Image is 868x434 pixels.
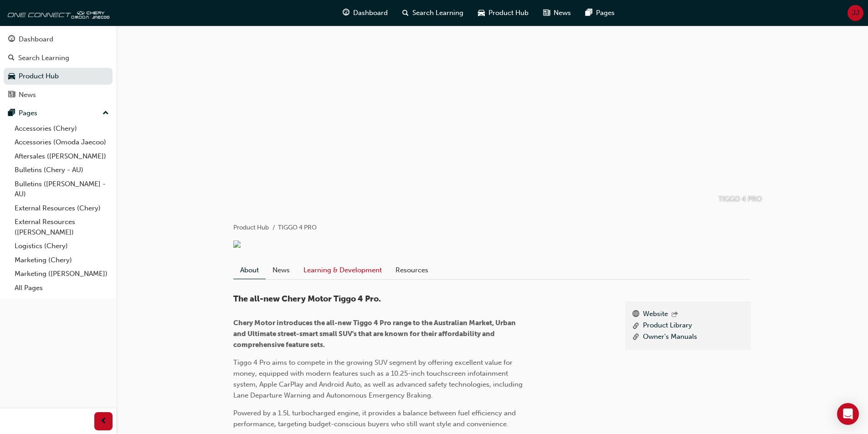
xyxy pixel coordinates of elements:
[11,215,113,239] a: External Resources ([PERSON_NAME])
[4,105,113,122] button: Pages
[8,54,15,62] span: search-icon
[536,4,578,22] a: news-iconNews
[8,91,15,99] span: news-icon
[554,8,571,18] span: News
[278,223,317,233] li: TIGGO 4 PRO
[335,4,395,22] a: guage-iconDashboard
[11,267,113,281] a: Marketing ([PERSON_NAME])
[543,7,550,19] span: news-icon
[643,320,692,332] a: Product Library
[632,332,639,343] span: link-icon
[233,240,241,248] img: 0ac8fa1c-0539-4e9f-9637-5034b95faadc.png
[643,332,697,343] a: Owner's Manuals
[233,224,269,231] a: Product Hub
[4,31,113,48] a: Dashboard
[11,253,113,267] a: Marketing (Chery)
[19,34,53,45] div: Dashboard
[578,4,622,22] a: pages-iconPages
[847,5,863,21] button: JJ
[11,239,113,253] a: Logistics (Chery)
[11,201,113,215] a: External Resources (Chery)
[389,261,435,279] a: Resources
[8,72,15,81] span: car-icon
[100,416,107,427] span: prev-icon
[672,311,678,319] span: outbound-icon
[488,8,529,18] span: Product Hub
[8,109,15,117] span: pages-icon
[11,281,113,295] a: All Pages
[233,409,518,428] span: Powered by a 1.5L turbocharged engine, it provides a balance between fuel efficiency and performa...
[837,403,859,425] div: Open Intercom Messenger
[19,108,37,118] div: Pages
[11,163,113,177] a: Bulletins (Chery - AU)
[852,8,859,18] span: JJ
[11,149,113,163] a: Aftersales ([PERSON_NAME])
[4,50,113,66] a: Search Learning
[19,90,36,100] div: News
[395,4,471,22] a: search-iconSearch Learning
[233,319,517,349] span: Chery Motor introduces the all-new Tiggo 4 Pro range to the Australian Market, Urban and Ultimate...
[4,68,113,85] a: Product Hub
[233,358,524,399] span: Tiggo 4 Pro aims to compete in the growing SUV segment by offering excellent value for money, equ...
[4,87,113,103] a: News
[4,29,113,105] button: DashboardSearch LearningProduct HubNews
[478,7,485,19] span: car-icon
[11,177,113,201] a: Bulletins ([PERSON_NAME] - AU)
[343,7,349,19] span: guage-icon
[402,7,409,19] span: search-icon
[233,261,266,279] a: About
[471,4,536,22] a: car-iconProduct Hub
[412,8,463,18] span: Search Learning
[586,7,592,19] span: pages-icon
[719,194,762,204] p: TIGGO 4 PRO
[596,8,615,18] span: Pages
[643,309,668,321] a: Website
[353,8,388,18] span: Dashboard
[18,53,69,63] div: Search Learning
[11,135,113,149] a: Accessories (Omoda Jaecoo)
[233,294,381,304] span: The all-new Chery Motor Tiggo 4 Pro.
[266,261,297,279] a: News
[632,309,639,321] span: www-icon
[5,4,109,22] img: oneconnect
[297,261,389,279] a: Learning & Development
[8,36,15,44] span: guage-icon
[103,107,109,119] span: up-icon
[11,122,113,136] a: Accessories (Chery)
[632,320,639,332] span: link-icon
